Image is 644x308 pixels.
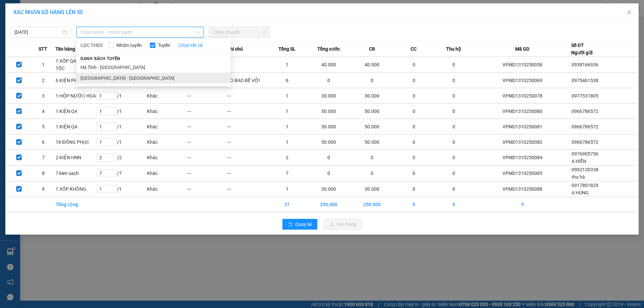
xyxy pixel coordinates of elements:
td: 40.000 [351,57,394,73]
td: 1 [267,88,307,104]
td: --- [227,104,267,119]
td: VPMD1310250069 [474,73,571,88]
span: down [196,30,200,34]
td: 1 HỘP NƯỚC HOA [55,88,96,104]
td: --- [187,150,227,166]
td: 6 [267,73,307,88]
span: Tổng cước [317,45,340,53]
td: 0 [394,73,434,88]
td: --- [227,119,267,134]
td: / 2 [96,150,147,166]
li: [GEOGRAPHIC_DATA] - [GEOGRAPHIC_DATA] [76,73,231,83]
td: Khác [147,104,187,119]
td: 50.000 [307,134,351,150]
td: 0 [434,119,474,134]
td: 50.000 [351,119,394,134]
td: 0 [351,166,394,181]
td: 7 [31,150,55,166]
td: VPMD1310250082 [474,134,571,150]
td: 0 [434,166,474,181]
td: 1K ĐỒNG PHỤC [55,134,96,150]
td: 250.000 [351,197,394,212]
span: 0966786572 [572,124,598,129]
b: GỬI : VP [GEOGRAPHIC_DATA] [8,49,100,71]
td: 1 [267,104,307,119]
td: 250.000 [307,197,351,212]
td: 7 kien sach [55,166,96,181]
div: Số ĐT Người gửi [571,42,593,56]
td: 1 XỐP KHÔNG [55,181,96,197]
span: Chọn chuyến [213,27,266,37]
td: 6 [31,134,55,150]
span: Thu hộ [446,45,461,53]
td: 0 [394,134,434,150]
td: 0 [434,150,474,166]
td: / 1 [96,134,147,150]
span: Tên hàng [55,45,75,53]
span: 0976905756 [572,151,598,157]
td: 4 [31,104,55,119]
span: A HIỂN [572,159,586,164]
li: Hotline: 1900252555 [63,25,280,33]
td: 50.000 [351,134,394,150]
td: 1 [267,57,307,73]
td: / 1 [96,119,147,134]
td: 0 [394,166,434,181]
span: thu hà [572,174,585,180]
td: 0 [434,73,474,88]
td: / 1 [96,181,147,197]
td: 3 [31,88,55,104]
td: 1 [31,57,55,73]
td: 30.000 [307,88,351,104]
td: 5 [31,119,55,134]
td: 1 [267,181,307,197]
td: 0 [394,104,434,119]
span: XÁC NHẬN SỐ HÀNG LÊN XE [13,9,83,15]
td: 0 [394,150,434,166]
td: 0 [434,57,474,73]
td: --- [187,166,227,181]
td: 1 XỐP QA, ẤM SIÊU TỐC [55,57,96,73]
td: 0 [434,88,474,104]
td: 0 [351,73,394,88]
td: Tổng cộng [55,197,96,212]
td: 50.000 [307,104,351,119]
td: --- [187,104,227,119]
td: Khác [147,119,187,134]
td: 2 [267,150,307,166]
td: --- [187,119,227,134]
span: CR [369,45,375,53]
td: / 1 [96,88,147,104]
td: VPMD1310250080 [474,104,571,119]
td: VPMD1310250085 [474,166,571,181]
td: 0 [394,57,434,73]
td: 0 [434,181,474,197]
td: --- [227,150,267,166]
td: 0 [394,119,434,134]
span: 0917801829 [572,183,598,188]
td: 0 [394,88,434,104]
td: 30.000 [307,181,351,197]
td: 30.000 [351,88,394,104]
td: 50.000 [307,119,351,134]
li: Cổ Đạm, xã [GEOGRAPHIC_DATA], [GEOGRAPHIC_DATA] [63,16,280,25]
button: uploadLên hàng [324,219,362,230]
span: Ghi chú [227,45,243,53]
td: --- [227,134,267,150]
td: 8 [31,166,55,181]
td: 7 [267,166,307,181]
td: --- [227,181,267,197]
span: STT [39,45,47,53]
input: 13/10/2025 [14,28,61,36]
span: Danh sách tuyến [76,56,124,62]
span: Tuyến [155,42,173,49]
td: 9 [474,197,571,212]
td: 0 [307,73,351,88]
td: --- [187,88,227,104]
td: 0 [434,197,474,212]
span: rollback [288,222,292,227]
td: 6 KIỆN PHÀO ĐÁ [55,73,96,88]
span: Quay lại [295,221,312,228]
td: 2 KIỆN HNN [55,150,96,166]
td: Khác [147,181,187,197]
